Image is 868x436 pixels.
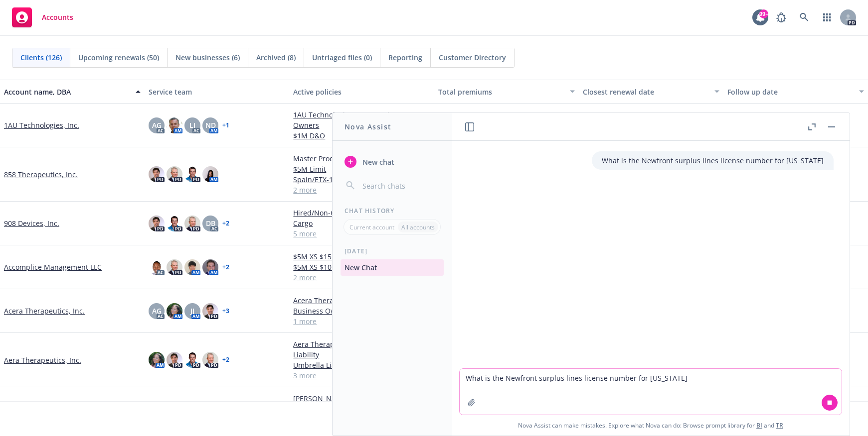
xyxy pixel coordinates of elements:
[756,421,762,430] a: BI
[149,87,285,97] div: Service team
[333,207,452,215] div: Chat History
[175,52,240,63] span: New businesses (6)
[293,295,430,306] a: Acera Therapeutics, Inc. - Pollution
[293,185,430,195] a: 2 more
[184,352,200,368] img: photo
[167,303,182,319] img: photo
[4,169,78,180] a: 858 Therapeutics, Inc.
[184,259,200,275] img: photo
[360,179,440,193] input: Search chats
[149,166,165,182] img: photo
[817,7,837,27] a: Switch app
[794,7,814,27] a: Search
[149,352,165,368] img: photo
[256,52,296,63] span: Archived (8)
[145,80,289,104] button: Service team
[439,52,506,63] span: Customer Directory
[293,370,430,381] a: 3 more
[4,355,81,365] a: Aera Therapeutics, Inc.
[293,339,430,360] a: Aera Therapeutics, Inc. - Management Liability
[759,9,768,18] div: 99+
[4,262,102,272] a: Accomplice Management LLC
[149,216,165,231] img: photo
[776,421,783,430] a: TR
[152,306,162,316] span: AG
[293,251,430,262] a: $5M XS $15M
[42,13,73,21] span: Accounts
[293,153,430,174] a: Master Products/Clinical Trials Liability - $5M Limit
[167,259,182,275] img: photo
[293,130,430,141] a: $1M D&O
[167,166,182,182] img: photo
[333,247,452,255] div: [DATE]
[222,264,229,270] a: + 2
[184,216,200,231] img: photo
[293,218,430,228] a: Cargo
[341,259,444,276] button: New Chat
[222,308,229,314] a: + 3
[167,352,182,368] img: photo
[293,360,430,370] a: Umbrella Liability - $5M Limit
[583,87,708,97] div: Closest renewal date
[345,121,391,132] h1: Nova Assist
[293,316,430,327] a: 1 more
[222,357,229,363] a: + 2
[388,52,422,63] span: Reporting
[438,87,564,97] div: Total premiums
[723,80,868,104] button: Follow up date
[293,87,430,97] div: Active policies
[727,87,853,97] div: Follow up date
[167,216,182,231] img: photo
[293,109,430,130] a: 1AU Technologies, Inc. - Business Owners
[293,174,430,185] a: Spain/ETX-19477-101
[401,223,435,231] p: All accounts
[206,218,215,228] span: DB
[602,155,824,166] p: What is the Newfront surplus lines license number for [US_STATE]
[184,166,200,182] img: photo
[312,52,372,63] span: Untriaged files (0)
[4,120,79,130] a: 1AU Technologies, Inc.
[293,272,430,283] a: 2 more
[189,120,195,130] span: LI
[4,87,130,97] div: Account name, DBA
[190,306,194,316] span: JJ
[202,166,218,182] img: photo
[434,80,579,104] button: Total premiums
[293,306,430,316] a: Business Owners Package Incl $4M Umb
[349,223,394,231] p: Current account
[293,208,430,218] a: Hired/Non-Owned Auto Liability
[149,259,165,275] img: photo
[202,303,218,319] img: photo
[20,52,62,63] span: Clients (126)
[205,120,216,130] span: ND
[202,352,218,368] img: photo
[202,259,218,275] img: photo
[341,153,444,171] button: New chat
[293,228,430,239] a: 5 more
[4,306,85,316] a: Acera Therapeutics, Inc.
[289,80,434,104] button: Active policies
[293,262,430,272] a: $5M XS $10M
[293,393,430,414] a: [PERSON_NAME] BIOTHERAPEUTICS INC - Management Liability
[579,80,723,104] button: Closest renewal date
[78,52,159,63] span: Upcoming renewals (50)
[771,7,791,27] a: Report a Bug
[4,218,59,228] a: 908 Devices, Inc.
[456,415,846,436] span: Nova Assist can make mistakes. Explore what Nova can do: Browse prompt library for and
[360,157,394,167] span: New chat
[222,122,229,128] a: + 1
[167,117,182,133] img: photo
[8,3,77,31] a: Accounts
[222,220,229,226] a: + 2
[152,120,162,130] span: AG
